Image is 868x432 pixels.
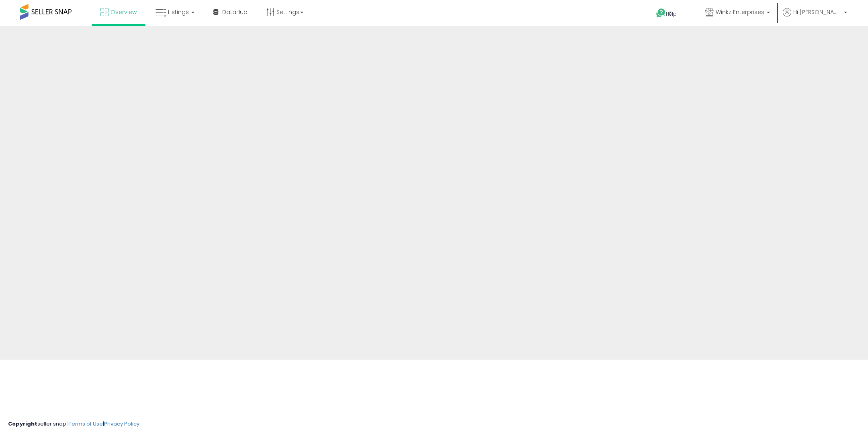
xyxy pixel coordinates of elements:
[111,8,137,16] span: Overview
[666,10,677,17] span: Help
[168,8,189,16] span: Listings
[656,8,666,18] i: Get Help
[783,8,847,26] a: Hi [PERSON_NAME]
[793,8,841,16] span: Hi [PERSON_NAME]
[716,8,764,16] span: Winkz Enterprises
[650,2,692,26] a: Help
[222,8,248,16] span: DataHub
